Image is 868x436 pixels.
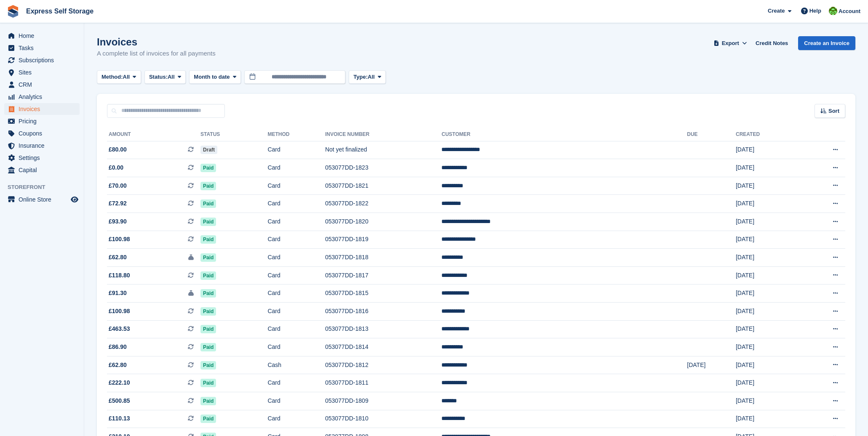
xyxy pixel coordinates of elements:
[752,36,791,50] a: Credit Notes
[109,361,127,370] span: £62.80
[109,253,127,262] span: £62.80
[19,164,69,176] span: Capital
[687,128,736,141] th: Due
[4,79,80,90] a: menu
[19,140,69,152] span: Insurance
[325,320,442,338] td: 053077DD-1813
[200,343,216,351] span: Paid
[200,182,216,190] span: Paid
[325,213,442,231] td: 053077DD-1820
[267,159,325,177] td: Card
[736,392,799,410] td: [DATE]
[267,249,325,267] td: Card
[200,325,216,333] span: Paid
[325,266,442,284] td: 053077DD-1817
[7,5,19,18] img: stora-icon-8386f47178a22dfd0bd8f6a31ec36ba5ce8667c1dd55bd0f319d3a0aa187defe.svg
[267,356,325,374] td: Cash
[829,7,837,15] img: Sonia Shah
[19,194,69,205] span: Online Store
[200,235,216,244] span: Paid
[109,271,130,280] span: £118.80
[736,141,799,159] td: [DATE]
[109,396,130,405] span: £500.85
[200,361,216,370] span: Paid
[736,356,799,374] td: [DATE]
[267,320,325,338] td: Card
[325,356,442,374] td: 053077DD-1812
[325,177,442,195] td: 053077DD-1821
[267,195,325,213] td: Card
[109,414,130,423] span: £110.13
[4,54,80,66] a: menu
[736,374,799,392] td: [DATE]
[736,266,799,284] td: [DATE]
[144,70,186,84] button: Status: All
[325,284,442,303] td: 053077DD-1815
[200,307,216,316] span: Paid
[325,195,442,213] td: 053077DD-1822
[768,7,785,15] span: Create
[4,103,80,115] a: menu
[109,181,127,190] span: £70.00
[368,73,375,81] span: All
[4,194,80,205] a: menu
[97,49,216,58] p: A complete list of invoices for all payments
[109,343,127,351] span: £86.90
[722,39,739,48] span: Export
[736,128,799,141] th: Created
[109,145,127,154] span: £80.00
[736,231,799,249] td: [DATE]
[736,320,799,338] td: [DATE]
[267,231,325,249] td: Card
[19,66,69,78] span: Sites
[107,128,200,141] th: Amount
[267,177,325,195] td: Card
[200,397,216,405] span: Paid
[798,36,855,50] a: Create an Invoice
[200,146,217,154] span: Draft
[97,36,216,48] h1: Invoices
[200,199,216,208] span: Paid
[267,128,325,141] th: Method
[4,128,80,139] a: menu
[267,266,325,284] td: Card
[736,195,799,213] td: [DATE]
[325,303,442,321] td: 053077DD-1816
[4,66,80,78] a: menu
[349,70,386,84] button: Type: All
[736,249,799,267] td: [DATE]
[19,103,69,115] span: Invoices
[69,194,80,205] a: Preview store
[109,307,130,316] span: £100.98
[23,4,97,18] a: Express Self Storage
[353,73,368,81] span: Type:
[267,374,325,392] td: Card
[200,253,216,262] span: Paid
[109,289,127,298] span: £91.30
[325,159,442,177] td: 053077DD-1823
[736,284,799,303] td: [DATE]
[325,374,442,392] td: 053077DD-1811
[4,91,80,103] a: menu
[200,271,216,280] span: Paid
[109,378,130,387] span: £222.10
[200,289,216,298] span: Paid
[200,415,216,423] span: Paid
[200,218,216,226] span: Paid
[712,36,749,50] button: Export
[736,303,799,321] td: [DATE]
[19,42,69,54] span: Tasks
[736,159,799,177] td: [DATE]
[19,30,69,42] span: Home
[101,73,123,81] span: Method:
[267,392,325,410] td: Card
[325,392,442,410] td: 053077DD-1809
[736,410,799,428] td: [DATE]
[194,73,230,81] span: Month to date
[267,284,325,303] td: Card
[200,164,216,172] span: Paid
[736,213,799,231] td: [DATE]
[4,30,80,42] a: menu
[267,338,325,356] td: Card
[19,79,69,90] span: CRM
